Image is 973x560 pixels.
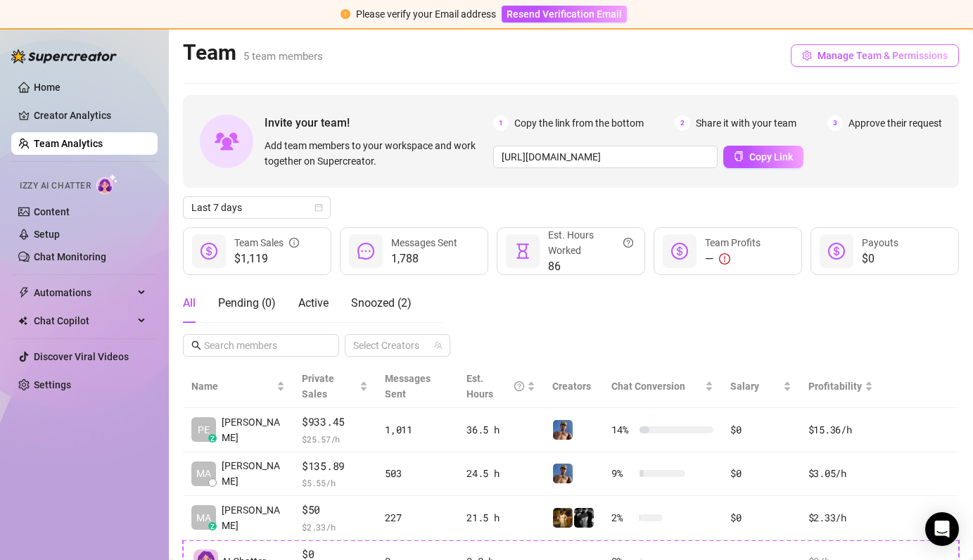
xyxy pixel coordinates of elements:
span: Add team members to your workspace and work together on Supercreator. [265,138,488,169]
span: 2 [675,115,690,131]
span: dollar-circle [201,243,217,260]
a: Settings [34,379,71,390]
div: Est. Hours [466,371,524,402]
span: Invite your team! [265,114,493,132]
span: $933.45 [302,414,368,431]
img: logo-BBDzfeDw.svg [11,49,117,63]
span: Active [298,296,329,310]
div: 24.5 h [466,466,535,481]
a: Home [34,82,61,93]
a: Setup [34,229,60,240]
h2: Team [183,39,323,66]
span: MA [196,510,211,526]
div: 503 [385,466,450,481]
div: 1,011 [385,422,450,438]
a: Discover Viral Videos [34,351,129,362]
span: Copy Link [749,151,793,163]
div: $0 [730,466,791,481]
span: Manage Team & Permissions [818,50,948,61]
span: 5 team members [243,50,323,63]
div: $0 [730,422,791,438]
span: dollar-circle [671,243,688,260]
div: $2.33 /h [808,510,873,526]
span: $0 [862,250,898,267]
div: All [183,295,196,312]
div: — [705,250,761,267]
div: 227 [385,510,450,526]
span: hourglass [514,243,531,260]
span: Resend Verification Email [507,8,622,20]
span: PE [198,422,210,438]
span: Chat Copilot [34,310,134,332]
span: thunderbolt [18,287,30,298]
span: 86 [548,258,633,275]
span: Izzy AI Chatter [20,179,91,193]
img: Dallas [553,464,573,483]
span: message [357,243,374,260]
span: exclamation-circle [719,253,730,265]
span: Private Sales [302,373,334,400]
div: Pending ( 0 ) [218,295,276,312]
button: Resend Verification Email [502,6,627,23]
div: z [208,434,217,443]
span: Last 7 days [191,197,322,218]
span: Messages Sent [385,373,431,400]
img: AI Chatter [96,174,118,194]
span: Automations [34,281,134,304]
span: search [191,341,201,350]
span: question-circle [623,227,633,258]
span: Name [191,378,274,394]
span: [PERSON_NAME] [222,502,285,533]
img: Marvin [553,508,573,528]
span: copy [734,151,744,161]
div: 21.5 h [466,510,535,526]
a: Content [34,206,70,217]
a: Creator Analytics [34,104,146,127]
div: Est. Hours Worked [548,227,633,258]
span: Salary [730,381,759,392]
button: Copy Link [723,146,803,168]
span: Copy the link from the bottom [514,115,644,131]
img: Chat Copilot [18,316,27,326]
span: info-circle [289,235,299,250]
th: Creators [544,365,603,408]
th: Name [183,365,293,408]
span: question-circle [514,371,524,402]
div: z [208,522,217,530]
span: Messages Sent [391,237,457,248]
div: $3.05 /h [808,466,873,481]
input: Search members [204,338,319,353]
span: Profitability [808,381,862,392]
span: 3 [827,115,843,131]
span: $ 25.57 /h [302,432,368,446]
a: Chat Monitoring [34,251,106,262]
div: $15.36 /h [808,422,873,438]
div: Team Sales [234,235,299,250]
div: 36.5 h [466,422,535,438]
span: Snoozed ( 2 ) [351,296,412,310]
span: $1,119 [234,250,299,267]
span: 9 % [611,466,634,481]
span: $135.89 [302,458,368,475]
span: 1,788 [391,250,457,267]
span: 1 [493,115,509,131]
span: exclamation-circle [341,9,350,19]
span: team [434,341,443,350]
img: Marvin [574,508,594,528]
button: Manage Team & Permissions [791,44,959,67]
span: [PERSON_NAME] [222,458,285,489]
span: 2 % [611,510,634,526]
a: Team Analytics [34,138,103,149]
span: [PERSON_NAME] [222,414,285,445]
span: Share it with your team [696,115,796,131]
div: Open Intercom Messenger [925,512,959,546]
span: setting [802,51,812,61]
span: $ 5.55 /h [302,476,368,490]
span: Chat Conversion [611,381,685,392]
div: Please verify your Email address [356,6,496,22]
span: 14 % [611,422,634,438]
span: $ 2.33 /h [302,520,368,534]
span: dollar-circle [828,243,845,260]
span: calendar [314,203,323,212]
img: Dallas [553,420,573,440]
